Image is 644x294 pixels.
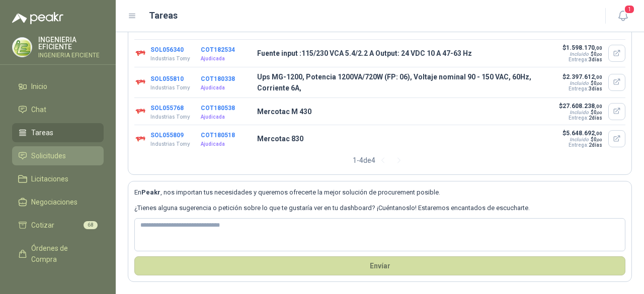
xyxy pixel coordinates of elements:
div: 1 - 4 de 4 [353,152,408,168]
span: Tareas [31,127,53,138]
p: Mercotac M 430 [257,106,551,117]
span: 3 días [589,86,602,91]
p: Entrega: [562,57,602,62]
span: Solicitudes [31,150,66,161]
span: 0 [594,80,602,86]
p: Entrega: [562,86,602,91]
span: Chat [31,104,46,115]
p: Industrias Tomy [150,84,190,92]
span: 68 [84,221,98,229]
span: 27.608.238 [562,103,602,110]
span: ,00 [597,111,602,115]
span: Negociaciones [31,197,77,208]
a: Tareas [12,123,104,142]
a: Órdenes de Compra [12,239,104,269]
a: Negociaciones [12,192,104,212]
span: 0 [594,51,602,57]
span: Cotizar [31,220,54,231]
span: $ [591,137,602,142]
button: SOL055809 [150,132,184,139]
a: Licitaciones [12,169,104,188]
button: COT180518 [201,132,235,139]
button: SOL055810 [150,75,184,82]
p: $ [559,103,602,110]
span: ,00 [597,52,602,57]
img: Company Logo [134,47,146,59]
a: Cotizar68 [12,216,104,235]
span: 1.598.170 [566,44,602,51]
p: Entrega: [559,115,602,121]
button: COT182534 [201,46,235,53]
div: Incluido [570,137,589,142]
p: Entrega: [562,142,602,148]
span: ,00 [595,45,602,51]
span: 2 días [589,115,602,121]
span: $ [591,51,602,57]
span: Inicio [31,81,47,92]
a: Chat [12,100,104,119]
p: Fuente input :115/230 VCA 5.4/2.2 A Output: 24 VDC 10 A 47-63 Hz [257,48,551,59]
p: ¿Tienes alguna sugerencia o petición sobre lo que te gustaría ver en tu dashboard? ¡Cuéntanoslo! ... [134,203,625,213]
span: ,00 [595,131,602,136]
span: ,00 [597,138,602,142]
div: Incluido [570,51,589,57]
p: Ups MG-1200, Potencia 1200VA/720W (FP: 06), Voltaje nominal 90 - 150 VAC, 60Hz, Corriente 6A, [257,71,551,93]
p: Ajudicada [201,113,251,121]
span: 5.648.692 [566,130,602,137]
button: 1 [614,7,632,25]
p: Industrias Tomy [150,55,190,63]
p: Industrias Tomy [150,113,190,121]
span: ,00 [597,81,602,86]
p: INGENIERIA EFICIENTE [38,52,104,58]
img: Company Logo [134,133,146,145]
span: 0 [594,137,602,142]
p: Ajudicada [201,55,251,63]
span: ,00 [595,104,602,109]
b: Peakr [141,188,160,196]
span: 0 [594,110,602,115]
button: Envíar [134,256,625,275]
p: Ajudicada [201,140,251,148]
button: SOL055768 [150,105,184,112]
p: INGENIERIA EFICIENTE [38,36,104,50]
a: Inicio [12,77,104,96]
span: ,00 [595,74,602,80]
span: Licitaciones [31,173,68,184]
img: Company Logo [13,38,32,57]
span: 3 días [589,57,602,62]
div: Incluido [570,80,589,86]
p: Ajudicada [201,84,251,92]
button: COT180538 [201,105,235,112]
span: $ [591,110,602,115]
span: 2 días [589,142,602,148]
p: En , nos importan tus necesidades y queremos ofrecerte la mejor solución de procurement posible. [134,187,625,198]
span: 1 [624,5,635,14]
span: $ [591,80,602,86]
span: Órdenes de Compra [31,243,94,265]
button: COT180338 [201,75,235,82]
p: $ [562,130,602,137]
div: Incluido [570,110,589,115]
p: Mercotac 830 [257,133,551,144]
img: Company Logo [134,76,146,88]
p: $ [562,44,602,51]
h1: Tareas [149,9,178,23]
img: Company Logo [134,106,146,118]
p: $ [562,73,602,80]
a: Solicitudes [12,146,104,165]
p: Industrias Tomy [150,140,190,148]
img: Logo peakr [12,12,63,24]
button: SOL056340 [150,46,184,53]
span: 2.397.612 [566,73,602,80]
